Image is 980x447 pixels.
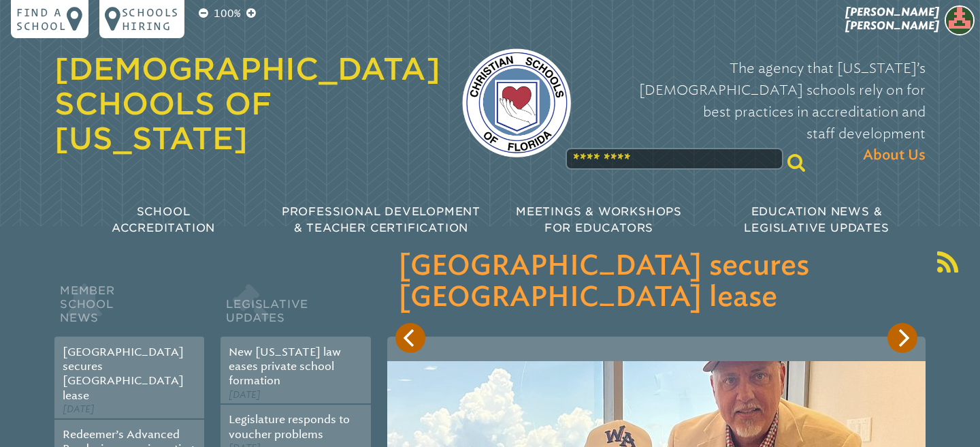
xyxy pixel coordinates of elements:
[887,323,917,353] button: Next
[398,251,915,313] h3: [GEOGRAPHIC_DATA] secures [GEOGRAPHIC_DATA] lease
[395,323,425,353] button: Previous
[220,281,370,337] h2: Legislative Updates
[945,5,975,35] img: 49bbcbdda43b85faae72c18e5dffc780
[229,389,261,401] span: [DATE]
[744,205,889,234] span: Education News & Legislative Updates
[462,48,571,157] img: csf-logo-web-colors.png
[54,281,204,337] h2: Member School News
[54,51,440,156] a: [DEMOGRAPHIC_DATA] Schools of [US_STATE]
[63,403,95,415] span: [DATE]
[112,205,215,234] span: School Accreditation
[229,345,341,388] a: New [US_STATE] law eases private school formation
[122,5,179,33] p: Schools Hiring
[229,413,350,440] a: Legislature responds to voucher problems
[211,5,244,22] p: 100%
[845,5,939,32] span: [PERSON_NAME] [PERSON_NAME]
[593,57,926,166] p: The agency that [US_STATE]’s [DEMOGRAPHIC_DATA] schools rely on for best practices in accreditati...
[16,5,67,33] p: Find a school
[282,205,480,234] span: Professional Development & Teacher Certification
[516,205,682,234] span: Meetings & Workshops for Educators
[863,144,926,166] span: About Us
[63,345,184,402] a: [GEOGRAPHIC_DATA] secures [GEOGRAPHIC_DATA] lease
